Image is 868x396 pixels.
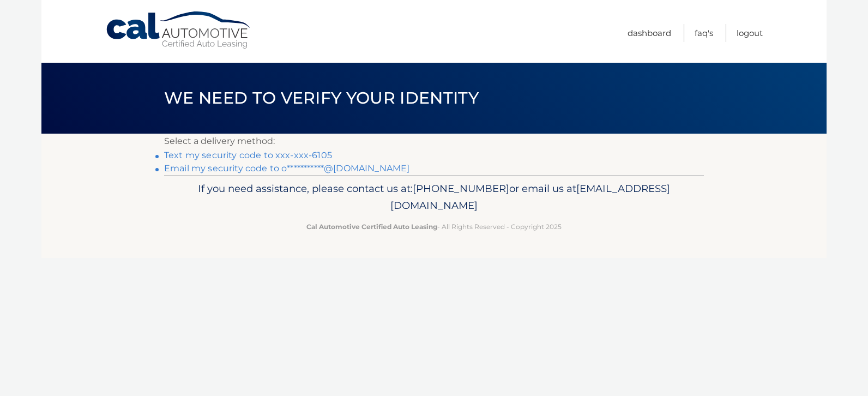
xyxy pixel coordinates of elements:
[695,24,713,42] a: FAQ's
[164,134,704,149] p: Select a delivery method:
[737,24,763,42] a: Logout
[171,221,697,232] p: - All Rights Reserved - Copyright 2025
[171,180,697,215] p: If you need assistance, please contact us at: or email us at
[164,88,479,108] span: We need to verify your identity
[105,11,252,50] a: Cal Automotive
[306,223,437,231] strong: Cal Automotive Certified Auto Leasing
[628,24,671,42] a: Dashboard
[413,182,509,195] span: [PHONE_NUMBER]
[164,150,332,160] a: Text my security code to xxx-xxx-6105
